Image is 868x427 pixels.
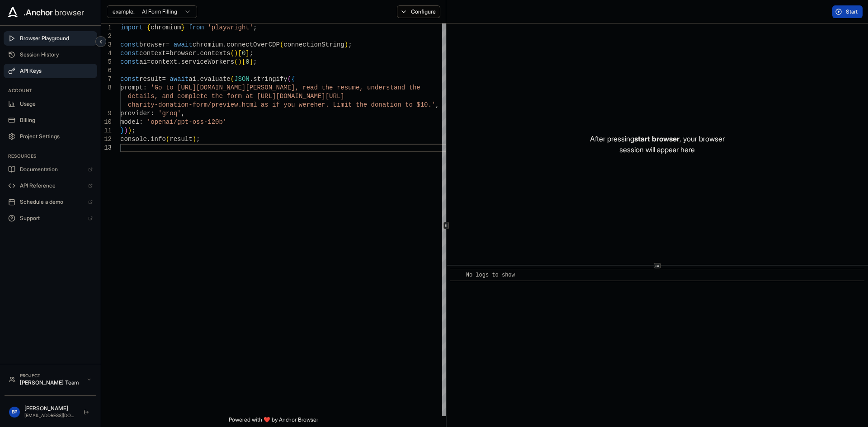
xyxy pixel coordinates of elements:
div: 5 [101,58,112,66]
div: 1 [101,23,112,32]
span: { [147,24,151,31]
span: 'groq' [158,110,181,117]
span: . [250,75,253,83]
span: , [181,110,184,117]
span: const [120,58,139,66]
span: , [435,101,439,108]
a: API Reference [4,178,97,193]
span: [DOMAIN_NAME][URL] [276,93,344,100]
span: } [120,127,124,134]
span: : [151,110,154,117]
span: result [170,136,192,143]
div: [EMAIL_ADDRESS][DOMAIN_NAME] [24,412,76,419]
span: ) [344,41,348,48]
span: browser [139,41,166,48]
span: Usage [20,100,93,108]
span: : [139,118,143,126]
span: = [166,41,170,48]
span: const [120,50,139,57]
button: API Keys [4,64,97,78]
span: 'openai/gpt-oss-120b' [147,118,226,126]
a: Support [4,211,97,225]
button: Billing [4,113,97,127]
div: 6 [101,66,112,75]
div: 9 [101,109,112,118]
div: Project [20,372,82,379]
span: ( [166,136,170,143]
div: 13 [101,144,112,152]
a: Documentation [4,162,97,177]
h3: Account [8,87,93,94]
span: [ [238,50,241,57]
span: ; [253,24,257,31]
span: context [151,58,177,66]
span: browser [170,50,196,57]
span: chromium [193,41,223,48]
span: Start [846,8,859,15]
a: Schedule a demo [4,195,97,209]
span: ( [280,41,283,48]
span: 0 [245,58,249,66]
span: JSON [234,75,250,83]
span: { [291,75,295,83]
span: ( [288,75,291,83]
span: ] [245,50,249,57]
span: : [143,84,146,91]
span: .Anchor [24,6,53,19]
span: No logs to show [466,272,515,278]
span: . [177,58,181,66]
span: 'Go to [URL][DOMAIN_NAME][PERSON_NAME], re [151,84,310,91]
button: Start [832,5,863,18]
button: Project[PERSON_NAME] Team [5,369,96,390]
button: Logout [81,407,92,418]
span: example: [113,8,135,15]
span: details, and complete the form at [URL] [128,93,276,100]
span: Documentation [20,166,84,173]
span: const [120,75,139,83]
span: Powered with ❤️ by Anchor Browser [229,416,318,427]
span: } [181,24,184,31]
span: ; [348,41,352,48]
span: . [196,75,200,83]
div: 8 [101,84,112,92]
span: ​ [455,271,459,280]
span: ) [238,58,241,66]
button: Configure [397,5,441,18]
span: . [147,136,151,143]
span: API Keys [20,67,93,75]
span: 'playwright' [208,24,253,31]
span: ) [234,50,238,57]
span: BP [12,408,17,415]
button: Project Settings [4,129,97,144]
span: info [151,136,166,143]
p: After pressing , your browser session will appear here [590,133,725,155]
span: provider [120,110,151,117]
span: ] [250,58,253,66]
span: ; [253,58,257,66]
span: chromium [151,24,181,31]
div: 11 [101,127,112,135]
span: Project Settings [20,133,93,140]
span: ; [196,136,200,143]
span: connectOverCDP [226,41,280,48]
span: ( [234,58,238,66]
button: Session History [4,47,97,62]
span: Support [20,215,84,222]
span: prompt [120,84,143,91]
div: 7 [101,75,112,84]
div: [PERSON_NAME] Team [20,379,82,386]
div: 2 [101,32,112,41]
span: stringify [253,75,288,83]
span: start browser [634,134,679,143]
span: Browser Playground [20,35,93,42]
h3: Resources [8,153,93,160]
span: . [223,41,226,48]
span: Session History [20,51,93,58]
button: Collapse sidebar [95,36,106,47]
div: 12 [101,135,112,144]
span: serviceWorkers [181,58,234,66]
span: contexts [200,50,230,57]
div: 4 [101,49,112,58]
span: model [120,118,139,126]
span: ) [193,136,196,143]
